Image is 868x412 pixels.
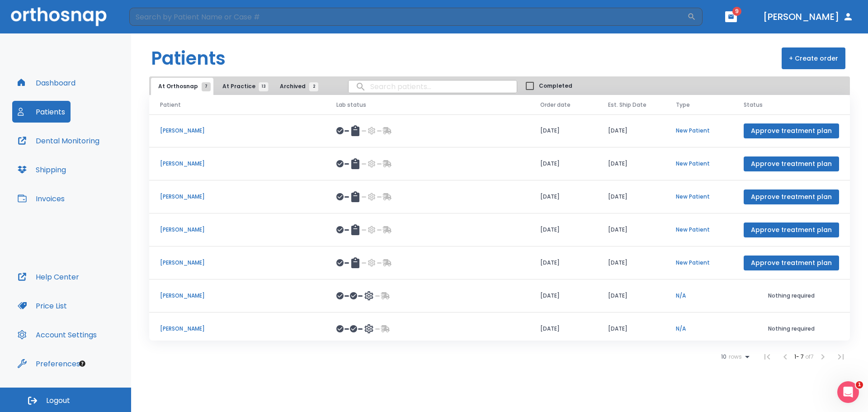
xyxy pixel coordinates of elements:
[12,324,102,346] button: Account Settings
[349,78,517,95] input: search
[744,123,839,138] button: Approve treatment plan
[12,188,70,209] button: Invoices
[597,313,665,346] td: [DATE]
[744,325,839,333] p: Nothing required
[12,159,71,180] button: Shipping
[732,7,741,16] span: 9
[222,82,264,90] span: At Practice
[78,360,86,368] div: Tooltip anchor
[160,127,315,135] p: [PERSON_NAME]
[744,223,839,237] button: Approve treatment plan
[676,226,722,234] p: New Patient
[539,82,572,90] span: Completed
[160,226,315,234] p: [PERSON_NAME]
[597,114,665,147] td: [DATE]
[597,180,665,213] td: [DATE]
[12,295,72,317] button: Price List
[837,381,859,403] iframe: Intercom live chat
[744,256,839,270] button: Approve treatment plan
[676,193,722,201] p: New Patient
[160,101,181,109] span: Patient
[12,130,105,152] button: Dental Monitoring
[676,292,722,300] p: N/A
[12,101,71,123] button: Patients
[721,354,726,360] span: 10
[676,101,690,109] span: Type
[608,101,646,109] span: Est. Ship Date
[11,7,107,26] img: Orthosnap
[129,8,687,26] input: Search by Patient Name or Case #
[46,396,70,406] span: Logout
[805,353,814,360] span: of 7
[759,9,857,25] button: [PERSON_NAME]
[12,353,85,374] button: Preferences
[676,160,722,168] p: New Patient
[540,101,571,109] span: Order date
[309,82,318,91] span: 2
[529,213,597,246] td: [DATE]
[856,381,863,388] span: 1
[529,114,597,147] td: [DATE]
[794,353,805,360] span: 1 - 7
[676,325,722,333] p: N/A
[160,259,315,267] p: [PERSON_NAME]
[160,292,315,300] p: [PERSON_NAME]
[597,213,665,246] td: [DATE]
[597,279,665,313] td: [DATE]
[744,156,839,171] button: Approve treatment plan
[529,246,597,279] td: [DATE]
[529,313,597,346] td: [DATE]
[744,292,839,300] p: Nothing required
[597,147,665,180] td: [DATE]
[744,189,839,204] button: Approve treatment plan
[676,259,722,267] p: New Patient
[597,246,665,279] td: [DATE]
[782,47,845,69] button: + Create order
[160,193,315,201] p: [PERSON_NAME]
[744,101,763,109] span: Status
[726,354,742,360] span: rows
[158,82,206,90] span: At Orthosnap
[336,101,366,109] span: Lab status
[12,266,85,288] button: Help Center
[676,127,722,135] p: New Patient
[151,78,323,95] div: tabs
[259,82,269,91] span: 13
[280,82,314,90] span: Archived
[12,72,81,94] button: Dashboard
[529,147,597,180] td: [DATE]
[529,279,597,313] td: [DATE]
[529,180,597,213] td: [DATE]
[160,160,315,168] p: [PERSON_NAME]
[160,325,315,333] p: [PERSON_NAME]
[151,45,226,72] h1: Patients
[202,82,211,91] span: 7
